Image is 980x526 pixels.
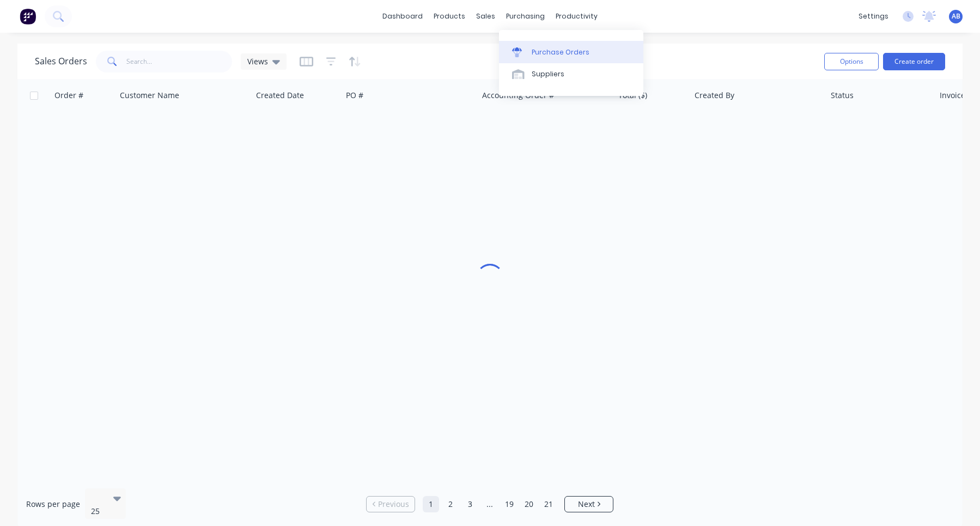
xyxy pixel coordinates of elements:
span: AB [952,11,960,21]
div: purchasing [501,8,550,25]
input: Search... [126,51,233,72]
img: Factory [20,8,36,25]
h1: Sales Orders [35,56,87,66]
span: Rows per page [26,499,80,510]
div: Created Date [256,90,304,101]
a: Page 1 is your current page [423,496,439,512]
div: Purchase Orders [532,47,589,57]
ul: Pagination [362,496,618,512]
button: Create order [883,53,945,70]
div: sales [471,8,501,25]
a: Jump forward [482,496,498,512]
a: Page 19 [501,496,518,512]
a: Next page [565,499,613,510]
span: Next [578,499,595,510]
a: Suppliers [499,63,643,85]
span: Previous [378,499,409,510]
a: Page 3 [462,496,478,512]
div: settings [853,8,894,25]
div: productivity [550,8,603,25]
div: products [428,8,471,25]
a: Page 2 [442,496,459,512]
div: Accounting Order # [482,90,554,101]
div: Customer Name [120,90,179,101]
a: Page 20 [521,496,537,512]
a: Purchase Orders [499,41,643,63]
div: Suppliers [532,69,564,79]
button: Options [824,53,879,70]
div: PO # [346,90,363,101]
span: Views [247,56,268,67]
a: Page 21 [540,496,557,512]
div: 25 [91,506,104,517]
a: dashboard [377,8,428,25]
div: Status [831,90,854,101]
div: Order # [54,90,83,101]
div: Created By [695,90,734,101]
a: Previous page [367,499,415,510]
